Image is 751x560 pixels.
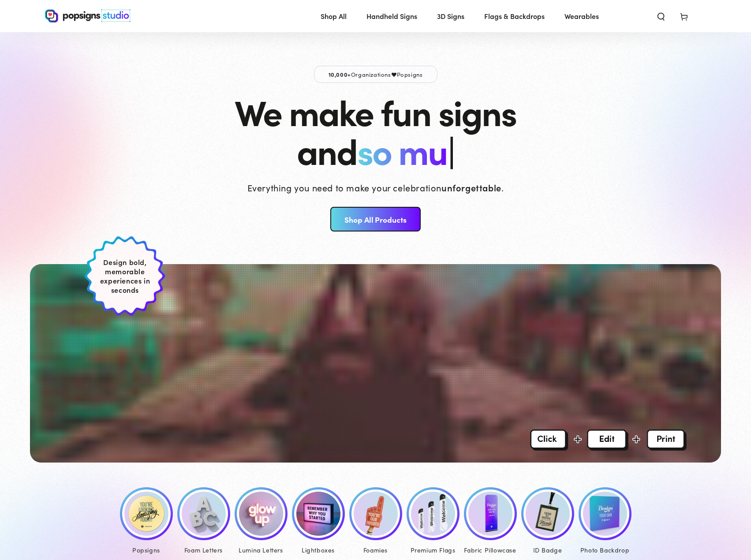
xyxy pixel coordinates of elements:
img: Premium Feather Flags [411,492,455,536]
span: Shop All [321,10,347,22]
img: Overlay Image [530,429,687,451]
a: Shop All [314,4,353,28]
strong: unforgettable [441,181,501,194]
span: | [448,125,454,175]
img: ID Badge [526,492,570,536]
span: Flags & Backdrops [484,10,545,22]
img: Foamies® [354,492,398,536]
div: Photo Backdrop [579,545,631,556]
img: Fabric Pillowcase [468,492,512,536]
a: Wearables [558,4,605,28]
a: Premium Feather Flags Premium Flags [404,487,462,556]
a: Foamies® Foamies [347,487,404,556]
div: Foam Letters [177,545,230,556]
a: Flags & Backdrops [478,4,551,28]
img: Popsigns [124,492,168,536]
p: Everything you need to make your celebration . [247,181,504,194]
a: Handheld Signs [360,4,424,28]
div: Popsigns [120,545,173,556]
div: Foamies [349,545,402,556]
span: so mu [357,125,448,174]
span: 10,000+ [329,70,351,78]
span: 3D Signs [437,10,464,22]
a: Shop All Products [330,207,421,231]
span: Wearables [564,10,599,22]
a: ID Badge ID Badge [519,487,576,556]
img: Lumina Letters [239,492,283,536]
div: ID Badge [521,545,574,556]
div: Premium Flags [407,545,460,556]
img: Foam Letters [182,492,226,536]
a: Foam Letters Foam Letters [175,487,232,556]
summary: Search our site [650,6,673,26]
div: Lumina Letters [235,545,288,556]
a: Photo Backdrop Photo Backdrop [576,487,634,556]
div: Lightboxes [292,545,345,556]
img: Photo Backdrop [583,492,627,536]
a: Lumina Lightboxes Lightboxes [290,487,347,556]
img: Lumina Lightboxes [296,492,340,536]
div: Fabric Pillowcase [464,545,517,556]
span: Handheld Signs [366,10,417,22]
a: 3D Signs [430,4,471,28]
a: Lumina Letters Lumina Letters [232,487,290,556]
a: Popsigns Popsigns [118,487,175,556]
p: Organizations Popsigns [314,66,437,83]
a: Fabric Pillowcase Fabric Pillowcase [462,487,519,556]
h1: We make fun signs and [235,92,516,169]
